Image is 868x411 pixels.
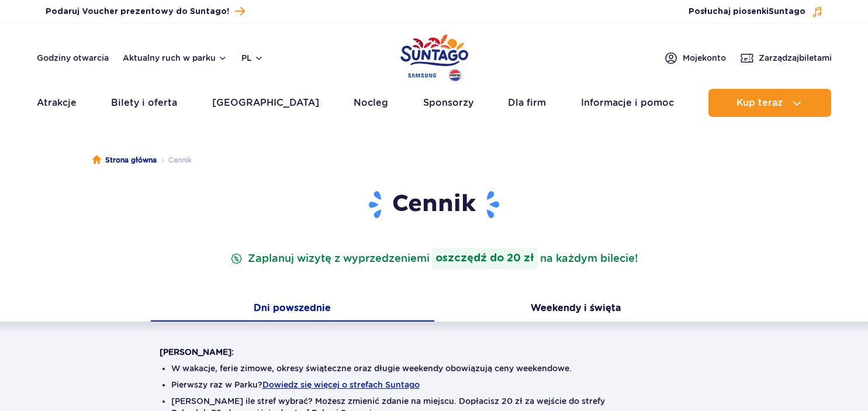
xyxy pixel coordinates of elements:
li: Pierwszy raz w Parku? [171,379,697,391]
a: Nocleg [354,89,388,117]
button: Posłuchaj piosenkiSuntago [689,6,823,18]
button: Weekendy i święta [434,297,718,322]
a: Godziny otwarcia [37,52,109,64]
strong: oszczędź do 20 zł [432,248,538,269]
li: Cennik [157,154,192,166]
span: Zarządzaj biletami [759,52,832,64]
a: [GEOGRAPHIC_DATA] [212,89,319,117]
a: Bilety i oferta [111,89,177,117]
a: Sponsorzy [423,89,473,117]
a: Podaruj Voucher prezentowy do Suntago! [46,4,245,19]
a: Strona główna [92,154,157,166]
a: Park of Poland [400,29,468,83]
span: Moje konto [683,52,726,64]
button: Dni powszednie [151,297,434,322]
a: Mojekonto [664,51,726,65]
h1: Cennik [160,189,709,220]
span: Podaruj Voucher prezentowy do Suntago! [46,6,229,18]
li: W wakacje, ferie zimowe, okresy świąteczne oraz długie weekendy obowiązują ceny weekendowe. [171,362,697,374]
p: Zaplanuj wizytę z wyprzedzeniem na każdym bilecie! [228,248,640,269]
span: Posłuchaj piosenki [689,6,805,18]
a: Dla firm [508,89,546,117]
a: Atrakcje [37,89,77,117]
span: Kup teraz [736,98,783,108]
button: pl [241,52,264,64]
button: Kup teraz [708,89,831,117]
a: Zarządzajbiletami [740,51,832,65]
a: Informacje i pomoc [581,89,674,117]
button: Aktualny ruch w parku [123,53,227,63]
span: Suntago [769,8,805,16]
button: Dowiedz się więcej o strefach Suntago [262,380,420,389]
strong: [PERSON_NAME]: [160,347,234,357]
